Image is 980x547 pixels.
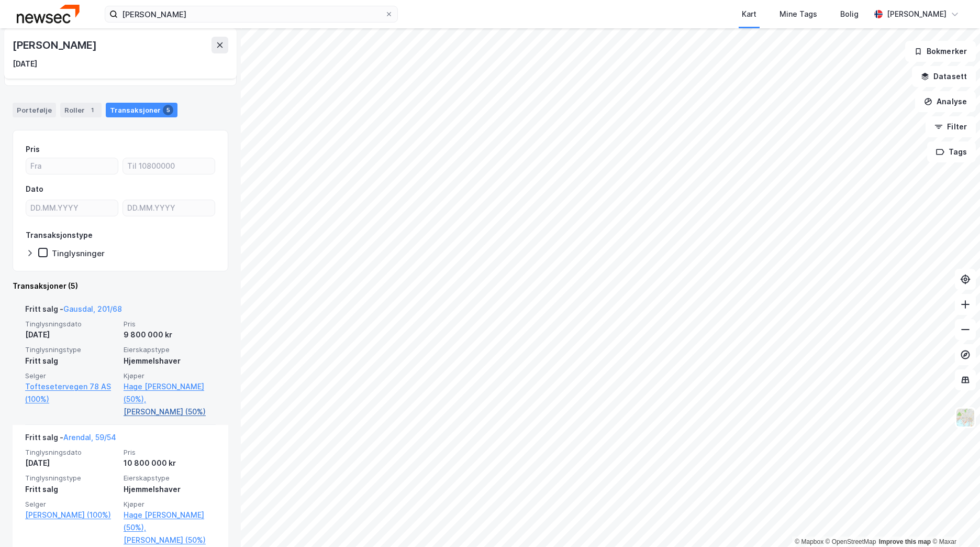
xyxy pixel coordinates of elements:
[25,380,117,406] a: Toftesetervegen 78 AS (100%)
[13,37,98,53] div: [PERSON_NAME]
[124,457,216,469] div: 10 800 000 kr
[124,509,216,534] a: Hage [PERSON_NAME] (50%),
[124,500,216,509] span: Kjøper
[928,497,980,547] div: Kontrollprogram for chat
[60,103,102,117] div: Roller
[124,355,216,367] div: Hjemmelshaver
[927,141,976,162] button: Tags
[26,229,93,242] div: Transaksjonstype
[742,8,756,20] div: Kart
[912,66,976,87] button: Datasett
[25,457,117,469] div: [DATE]
[25,371,117,380] span: Selger
[17,5,80,23] img: newsec-logo.f6e21ccffca1b3a03d2d.png
[25,355,117,367] div: Fritt salg
[926,116,976,137] button: Filter
[124,380,216,406] a: Hage [PERSON_NAME] (50%),
[25,448,117,457] span: Tinglysningsdato
[124,534,216,546] a: [PERSON_NAME] (50%)
[106,103,177,117] div: Transaksjoner
[87,105,97,115] div: 1
[13,280,228,292] div: Transaksjoner (5)
[52,248,105,258] div: Tinglysninger
[124,371,216,380] span: Kjøper
[26,158,118,174] input: Fra
[795,538,823,545] a: Mapbox
[25,431,116,448] div: Fritt salg -
[887,8,946,20] div: [PERSON_NAME]
[955,408,975,428] img: Z
[905,41,976,62] button: Bokmerker
[13,58,37,70] div: [DATE]
[25,474,117,483] span: Tinglysningstype
[124,483,216,496] div: Hjemmelshaver
[879,538,931,545] a: Improve this map
[13,103,56,117] div: Portefølje
[124,329,216,341] div: 9 800 000 kr
[63,304,122,313] a: Gausdal, 201/68
[124,406,216,418] a: [PERSON_NAME] (50%)
[124,320,216,329] span: Pris
[163,105,173,115] div: 5
[118,6,385,22] input: Søk på adresse, matrikkel, gårdeiere, leietakere eller personer
[26,143,40,156] div: Pris
[840,8,859,20] div: Bolig
[26,200,118,216] input: DD.MM.YYYY
[26,183,43,195] div: Dato
[25,320,117,329] span: Tinglysningsdato
[25,509,117,521] a: [PERSON_NAME] (100%)
[123,200,215,216] input: DD.MM.YYYY
[779,8,817,20] div: Mine Tags
[915,91,976,112] button: Analyse
[826,538,876,545] a: OpenStreetMap
[124,345,216,354] span: Eierskapstype
[25,500,117,509] span: Selger
[63,433,116,442] a: Arendal, 59/54
[123,158,215,174] input: Til 10800000
[25,483,117,496] div: Fritt salg
[124,474,216,483] span: Eierskapstype
[25,329,117,341] div: [DATE]
[124,448,216,457] span: Pris
[25,345,117,354] span: Tinglysningstype
[928,497,980,547] iframe: Chat Widget
[25,303,122,320] div: Fritt salg -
